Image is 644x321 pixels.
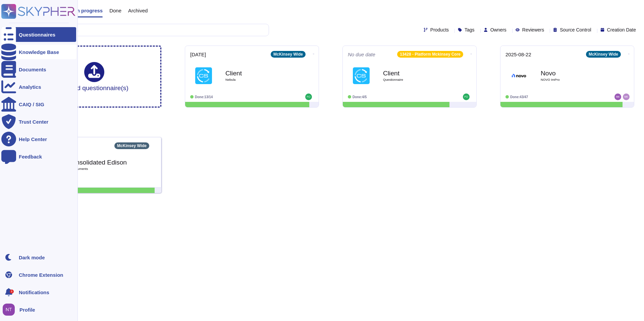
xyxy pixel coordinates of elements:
b: Client [225,70,292,76]
img: user [614,93,621,100]
a: Knowledge Base [1,45,76,59]
div: Dark mode [19,255,45,260]
a: Help Center [1,132,76,146]
div: 13428 - Platform Mckinsey Core [397,51,463,58]
a: Questionnaires [1,27,76,42]
img: user [3,304,15,316]
img: Logo [353,67,370,84]
a: Feedback [1,149,76,164]
div: Documents [19,67,46,72]
span: Reviewers [522,27,544,32]
span: Done [109,8,121,13]
img: Logo [195,67,212,84]
b: Novo [541,70,608,76]
a: Documents [1,62,76,77]
div: Help Center [19,137,47,142]
span: Nebula [225,78,292,81]
span: [DATE] [190,52,206,57]
span: Tags [465,27,475,32]
span: NOVO ImPro [541,78,608,81]
div: Trust Center [19,119,48,124]
span: Products [430,27,449,32]
span: No due date [348,52,375,57]
span: 11 document s [68,167,135,171]
span: Questionnaire [383,78,450,81]
div: Knowledge Base [19,50,59,55]
span: Owners [490,27,506,32]
img: user [623,93,630,100]
span: Done: 4/5 [353,95,367,99]
img: user [305,93,312,100]
span: Creation Date [607,27,636,32]
a: CAIQ / SIG [1,97,76,112]
a: Trust Center [1,114,76,129]
div: Feedback [19,154,42,159]
span: Done: 43/47 [510,95,528,99]
span: Source Control [560,27,591,32]
b: Consolidated Edison [68,159,135,166]
div: Upload questionnaire(s) [60,62,128,91]
a: Chrome Extension [1,267,76,282]
span: Notifications [19,290,49,295]
div: McKinsey Wide [271,51,306,58]
div: 1 [10,290,14,294]
span: Done: 13/14 [195,95,213,99]
div: Chrome Extension [19,272,63,277]
div: Questionnaires [19,32,55,37]
span: In progress [75,8,103,13]
img: user [463,93,470,100]
span: 2025-08-22 [505,52,531,57]
div: McKinsey Wide [586,51,621,58]
b: Client [383,70,450,76]
button: user [1,302,19,317]
span: Profile [19,307,35,312]
a: Analytics [1,79,76,94]
span: Archived [128,8,148,13]
img: Logo [511,67,527,84]
div: CAIQ / SIG [19,102,44,107]
div: McKinsey Wide [114,142,149,149]
div: Analytics [19,84,41,89]
input: Search by keywords [26,24,269,36]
